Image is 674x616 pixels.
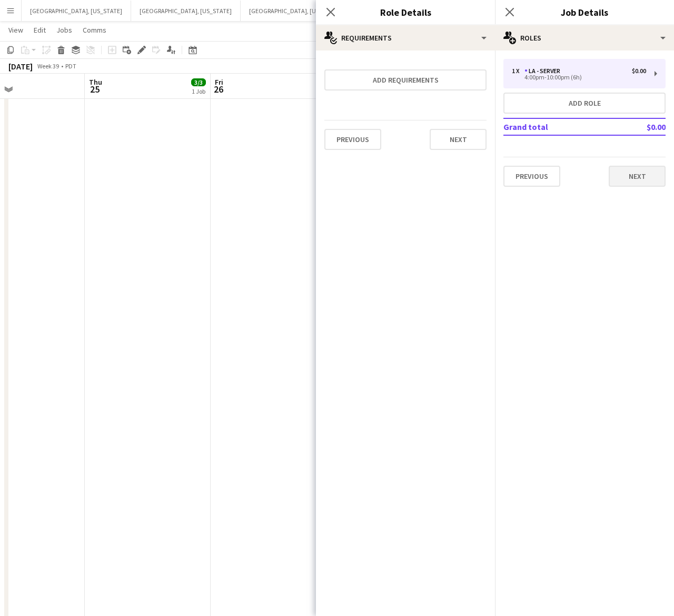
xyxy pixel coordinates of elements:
[34,25,46,35] span: Edit
[22,1,131,21] button: [GEOGRAPHIC_DATA], [US_STATE]
[324,69,487,90] button: Add requirements
[8,61,33,72] div: [DATE]
[241,1,350,21] button: [GEOGRAPHIC_DATA], [US_STATE]
[29,23,50,37] a: Edit
[215,77,223,87] span: Fri
[65,62,76,70] div: PDT
[503,118,616,135] td: Grand total
[316,5,495,19] h3: Role Details
[56,25,72,35] span: Jobs
[35,62,61,70] span: Week 39
[503,166,560,187] button: Previous
[512,75,646,80] div: 4:00pm-10:00pm (6h)
[52,23,76,37] a: Jobs
[324,129,381,150] button: Previous
[503,93,666,114] button: Add role
[89,77,102,87] span: Thu
[192,87,205,95] div: 1 Job
[83,25,106,35] span: Comms
[616,118,666,135] td: $0.00
[87,83,102,95] span: 25
[512,67,524,75] div: 1 x
[632,67,646,75] div: $0.00
[495,25,674,51] div: Roles
[430,129,487,150] button: Next
[78,23,111,37] a: Comms
[213,83,223,95] span: 26
[191,78,206,86] span: 3/3
[316,25,495,51] div: Requirements
[4,23,27,37] a: View
[131,1,241,21] button: [GEOGRAPHIC_DATA], [US_STATE]
[495,5,674,19] h3: Job Details
[524,67,564,75] div: LA - Server
[609,166,666,187] button: Next
[8,25,23,35] span: View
